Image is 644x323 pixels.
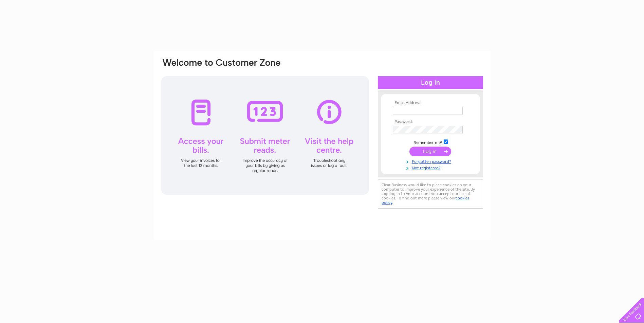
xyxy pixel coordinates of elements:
[391,138,470,145] td: Remember me?
[391,120,470,124] th: Password:
[393,164,470,171] a: Not registered?
[393,158,470,164] a: Forgotten password?
[391,101,470,105] th: Email Address:
[409,147,451,156] input: Submit
[382,196,469,205] a: cookies policy
[378,179,483,209] div: Clear Business would like to place cookies on your computer to improve your experience of the sit...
